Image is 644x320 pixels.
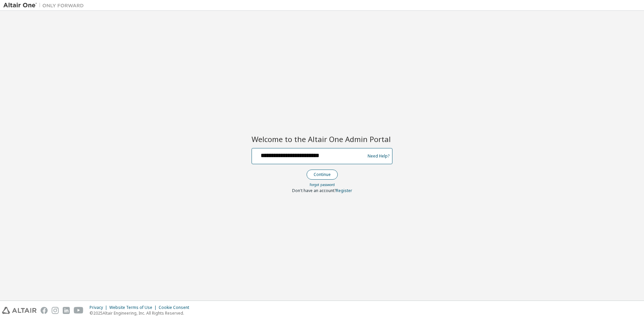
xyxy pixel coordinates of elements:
p: © 2025 Altair Engineering, Inc. All Rights Reserved. [90,310,193,316]
img: linkedin.svg [63,307,70,314]
div: Privacy [90,305,109,310]
img: instagram.svg [52,307,59,314]
img: altair_logo.svg [2,307,37,314]
span: Don't have an account? [292,188,336,193]
img: youtube.svg [74,307,84,314]
img: facebook.svg [41,307,48,314]
img: Altair One [3,2,87,9]
h2: Welcome to the Altair One Admin Portal [252,134,392,144]
div: Cookie Consent [159,305,193,310]
button: Continue [307,170,338,180]
a: Forgot password [310,182,335,187]
a: Register [336,188,352,193]
div: Website Terms of Use [109,305,159,310]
